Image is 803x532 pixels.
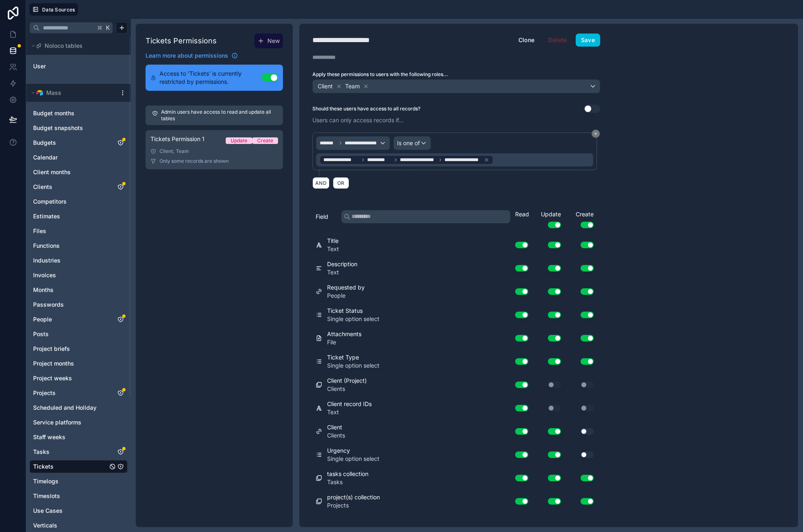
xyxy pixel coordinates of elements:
[33,359,74,368] span: Project months
[33,124,83,132] span: Budget snapshots
[327,245,339,253] span: Text
[532,210,564,228] div: Update
[576,34,600,47] button: Save
[336,180,346,186] span: OR
[345,82,360,90] span: Team
[150,135,204,143] span: Tickets Permission 1
[29,151,128,164] div: Calendar
[397,139,420,147] span: Is one of
[29,460,128,473] div: Tickets
[29,475,128,488] div: Timelogs
[33,242,60,250] span: Functions
[33,389,108,397] a: Projects
[33,198,67,206] span: Competitors
[33,183,108,191] a: Clients
[327,455,379,463] span: Single option select
[33,212,108,220] a: Estimates
[33,345,70,353] span: Project briefs
[29,342,128,355] div: Project briefs
[33,271,56,279] span: Invoices
[33,242,108,250] a: Functions
[333,177,349,189] button: OR
[29,60,128,73] div: User
[327,385,367,393] span: Clients
[316,213,328,221] span: Field
[33,315,108,323] a: People
[146,130,283,169] a: Tickets Permission 1UpdateCreateClient, TeamOnly some records are shown
[327,353,379,361] span: Ticket Type
[327,283,365,292] span: Requested by
[327,307,379,315] span: Ticket Status
[33,477,108,485] a: Timelogs
[33,153,58,162] span: Calendar
[150,148,278,155] div: Client, Team
[29,519,128,532] div: Verticals
[29,298,128,311] div: Passwords
[29,372,128,385] div: Project weeks
[29,357,128,370] div: Project months
[33,521,108,530] a: Verticals
[33,418,81,426] span: Service platforms
[33,433,108,441] a: Staff weeks
[33,448,108,456] a: Tasks
[29,3,78,16] button: Data Sources
[146,52,228,60] span: Learn more about permissions
[564,210,597,228] div: Create
[33,198,108,206] a: Competitors
[267,37,280,45] span: New
[513,34,540,47] button: Clone
[29,121,128,135] div: Budget snapshots
[36,90,43,96] img: Airtable Logo
[33,227,46,235] span: Files
[327,330,361,338] span: Attachments
[33,286,108,294] a: Months
[29,180,128,193] div: Clients
[33,389,56,397] span: Projects
[159,70,262,86] span: Access to 'Tickets' is currently restricted by permissions.
[312,116,600,124] p: Users can only access records if...
[33,271,108,279] a: Invoices
[29,328,128,341] div: Posts
[327,478,368,486] span: Tasks
[29,445,128,458] div: Tasks
[33,301,108,309] a: Passwords
[159,158,229,164] span: Only some records are shown
[327,315,379,323] span: Single option select
[42,7,75,13] span: Data Sources
[327,501,380,510] span: Projects
[29,386,128,400] div: Projects
[312,71,600,78] label: Apply these permissions to users with the following roles...
[161,109,276,122] p: Admin users have access to read and update all tables
[33,330,108,338] a: Posts
[327,361,379,370] span: Single option select
[33,404,96,412] span: Scheduled and Holiday
[29,210,128,223] div: Estimates
[29,269,128,282] div: Invoices
[33,301,64,309] span: Passwords
[29,283,128,296] div: Months
[327,377,367,385] span: Client (Project)
[33,462,108,471] a: Tickets
[46,89,61,97] span: Mass
[29,401,128,414] div: Scheduled and Holiday
[33,345,108,353] a: Project briefs
[146,35,217,47] h1: Tickets Permissions
[29,136,128,149] div: Budgets
[327,493,380,501] span: project(s) collection
[33,62,99,70] a: User
[327,470,368,478] span: tasks collection
[33,433,65,441] span: Staff weeks
[257,137,273,144] div: Create
[254,34,283,48] button: New
[33,139,108,147] a: Budgets
[29,504,128,517] div: Use Cases
[29,224,128,238] div: Files
[29,40,123,52] button: Noloco tables
[33,124,108,132] a: Budget snapshots
[327,268,357,276] span: Text
[29,416,128,429] div: Service platforms
[33,183,52,191] span: Clients
[29,87,116,99] button: Airtable LogoMass
[33,330,49,338] span: Posts
[29,195,128,208] div: Competitors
